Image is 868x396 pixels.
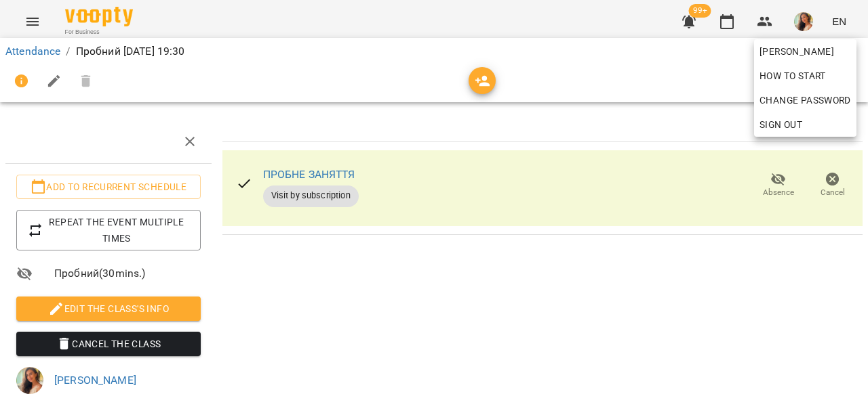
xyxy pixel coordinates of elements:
span: How to start [759,68,826,84]
span: Change Password [759,92,851,108]
a: How to start [754,64,831,88]
span: Sign Out [759,116,802,133]
button: Sign Out [754,112,856,137]
a: Change Password [754,88,856,112]
span: [PERSON_NAME] [759,43,851,60]
a: [PERSON_NAME] [754,39,856,64]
